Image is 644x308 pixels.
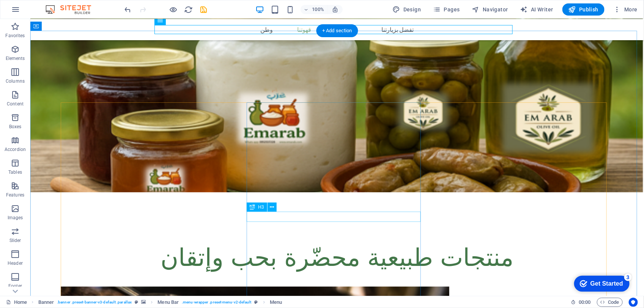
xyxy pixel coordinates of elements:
i: This element is a customizable preset [255,300,258,304]
button: Click here to leave preview mode and continue editing [169,5,178,14]
span: Publish [568,6,598,13]
span: Pages [433,6,460,13]
p: Features [6,192,24,198]
span: H3 [258,205,264,209]
button: Navigator [469,3,511,16]
span: Click to select. Double-click to edit [157,298,179,307]
button: Code [597,298,623,307]
span: . menu-wrapper .preset-menu-v2-default [182,298,251,307]
i: Save (Ctrl+S) [200,5,208,14]
p: Boxes [9,124,22,130]
i: Undo: Edit headline (Ctrl+Z) [124,5,132,14]
span: . banner .preset-banner-v3-default .parallax [57,298,132,307]
p: Elements [6,55,25,61]
i: This element is a customizable preset [135,300,138,304]
h6: 100% [312,5,324,14]
button: reload [184,5,193,14]
div: Design (Ctrl+Alt+Y) [390,3,424,16]
h6: Session time [571,298,591,307]
i: Reload page [184,5,193,14]
span: Click to select. Double-click to edit [270,298,282,307]
button: AI Writer [517,3,556,16]
span: AI Writer [520,6,553,13]
button: Usercentrics [629,298,638,307]
button: save [199,5,208,14]
button: Publish [562,3,605,16]
p: Content [7,101,24,107]
p: Header [8,260,23,266]
div: Get Started [22,8,55,15]
img: Editor Logo [44,5,101,14]
p: Accordion [5,146,26,152]
div: 3 [56,2,64,9]
p: Images [8,215,23,221]
button: undo [123,5,132,14]
p: Footer [8,283,22,289]
button: More [611,3,641,16]
button: Pages [430,3,463,16]
div: Get Started 3 items remaining, 40% complete [6,4,61,20]
span: 00 00 [579,298,590,307]
div: + Add section [316,24,358,37]
span: : [584,299,585,305]
span: Click to select. Double-click to edit [38,298,54,307]
i: On resize automatically adjust zoom level to fit chosen device. [332,6,339,13]
a: Click to cancel selection. Double-click to open Pages [6,298,27,307]
i: This element contains a background [141,300,146,304]
span: Code [600,298,619,307]
p: Favorites [5,33,25,39]
p: Tables [8,169,22,175]
button: Design [390,3,424,16]
button: 100% [301,5,328,14]
p: Columns [6,78,25,84]
span: More [614,6,638,13]
nav: breadcrumb [38,298,282,307]
span: Design [393,6,421,13]
span: Navigator [472,6,508,13]
p: Slider [9,237,21,244]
